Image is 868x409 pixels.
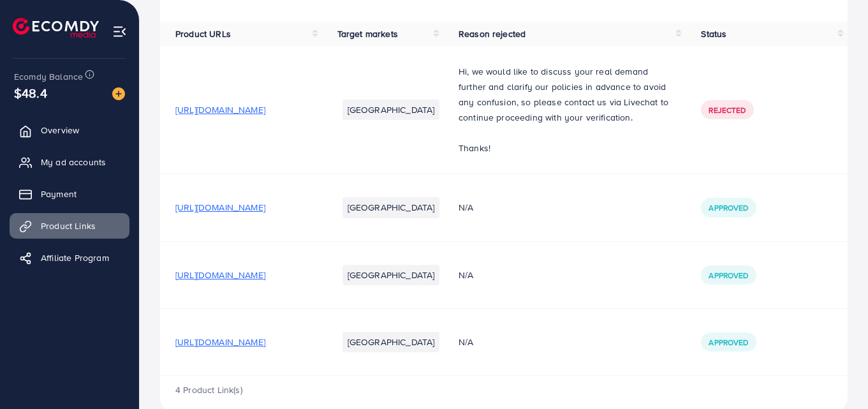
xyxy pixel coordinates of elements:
img: logo [13,18,99,38]
span: Payment [41,188,77,200]
span: Product Links [41,219,96,232]
span: [URL][DOMAIN_NAME] [175,103,265,116]
a: My ad accounts [10,149,129,175]
span: [URL][DOMAIN_NAME] [175,269,265,281]
a: Payment [10,181,129,207]
span: Overview [41,124,79,137]
img: image [112,87,125,100]
p: Thanks! [459,140,670,156]
span: Rejected [709,105,746,115]
p: Hi, we would like to discuss your real demand further and clarify our policies in advance to avoi... [459,64,670,125]
span: [URL][DOMAIN_NAME] [175,201,265,214]
iframe: Chat [814,352,858,399]
span: Approved [709,202,748,213]
span: Product URLs [175,27,231,40]
span: Approved [709,337,748,348]
a: Overview [10,117,129,143]
span: Target markets [337,27,398,40]
li: [GEOGRAPHIC_DATA] [342,265,440,285]
span: $48.4 [14,84,47,102]
span: Reason rejected [459,27,526,40]
span: Affiliate Program [41,251,109,264]
li: [GEOGRAPHIC_DATA] [342,332,440,352]
span: Status [701,27,726,40]
a: Affiliate Program [10,245,129,271]
span: 4 Product Link(s) [175,383,242,396]
span: Approved [709,270,748,281]
a: Product Links [10,213,129,239]
span: Ecomdy Balance [14,70,83,83]
span: N/A [459,336,473,348]
span: N/A [459,269,473,281]
span: My ad accounts [41,156,106,168]
li: [GEOGRAPHIC_DATA] [342,100,440,120]
span: [URL][DOMAIN_NAME] [175,336,265,348]
span: N/A [459,201,473,214]
img: menu [112,24,127,39]
li: [GEOGRAPHIC_DATA] [342,197,440,218]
